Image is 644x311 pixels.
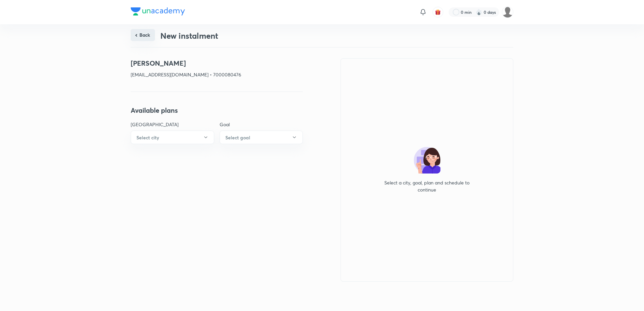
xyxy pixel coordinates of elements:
[380,179,474,193] p: Select a city, goal, plan and schedule to continue
[220,121,303,128] p: Goal
[136,134,159,141] h6: Select city
[131,131,214,144] button: Select city
[131,121,214,128] p: [GEOGRAPHIC_DATA]
[414,147,441,174] img: no-plan-selected
[131,105,303,115] h4: Available plans
[432,7,443,18] button: avatar
[131,7,185,15] img: Company Logo
[160,31,218,41] h3: New instalment
[131,7,185,17] a: Company Logo
[220,131,303,144] button: Select goal
[131,29,155,41] button: Back
[131,71,303,78] p: [EMAIL_ADDRESS][DOMAIN_NAME] • 7000080476
[435,9,441,15] img: avatar
[502,6,513,18] img: PRADEEP KADAM
[476,9,482,15] img: streak
[131,58,303,68] h4: [PERSON_NAME]
[225,134,250,141] h6: Select goal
